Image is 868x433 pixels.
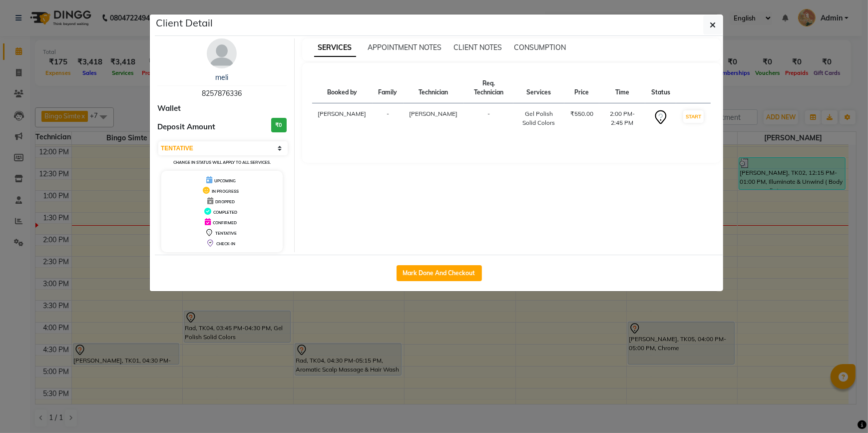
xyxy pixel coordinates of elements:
[157,103,181,114] span: Wallet
[312,73,373,103] th: Booked by
[514,43,566,52] span: CONSUMPTION
[464,103,514,134] td: -
[213,220,237,225] span: CONFIRMED
[157,121,215,133] span: Deposit Amount
[215,73,228,82] a: meli
[173,160,271,165] small: Change in status will apply to all services.
[464,73,514,103] th: Req. Technician
[314,39,356,57] span: SERVICES
[156,15,213,30] h5: Client Detail
[215,199,235,204] span: DROPPED
[213,210,237,215] span: COMPLETED
[214,178,236,183] span: UPCOMING
[570,109,593,118] div: ₹550.00
[207,38,237,68] img: avatar
[397,265,482,281] button: Mark Done And Checkout
[683,110,704,123] button: START
[373,73,404,103] th: Family
[212,189,239,194] span: IN PROGRESS
[599,73,645,103] th: Time
[454,43,502,52] span: CLIENT NOTES
[271,118,287,132] h3: ₹0
[513,73,564,103] th: Services
[410,110,458,117] span: [PERSON_NAME]
[404,73,464,103] th: Technician
[599,103,645,134] td: 2:00 PM-2:45 PM
[519,109,558,127] div: Gel Polish Solid Colors
[373,103,404,134] td: -
[312,103,373,134] td: [PERSON_NAME]
[215,231,237,236] span: TENTATIVE
[368,43,442,52] span: APPOINTMENT NOTES
[202,89,242,98] span: 8257876336
[216,241,235,246] span: CHECK-IN
[645,73,676,103] th: Status
[564,73,599,103] th: Price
